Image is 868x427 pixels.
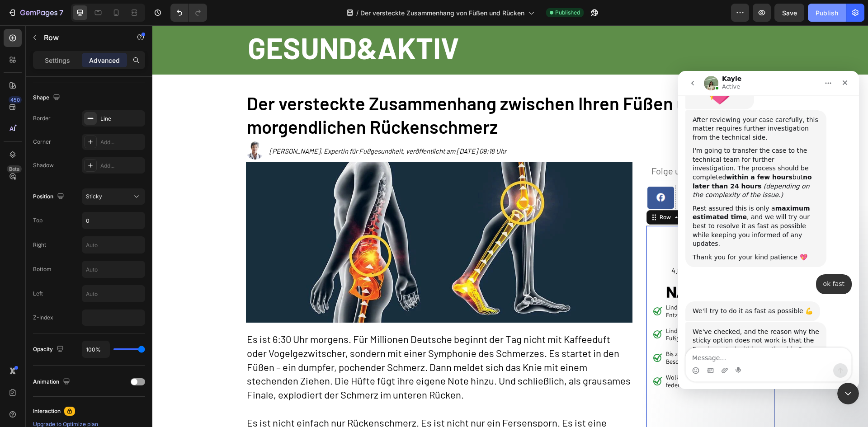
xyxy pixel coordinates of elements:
div: Right [33,241,46,249]
span: Save [782,9,797,17]
button: Send a message… [155,292,170,307]
div: Add... [100,162,143,170]
div: Kayle says… [7,230,174,251]
div: Kayle says… [7,39,174,204]
input: Auto [82,341,109,357]
p: Folge uns [499,140,615,151]
div: Interaction [33,407,61,415]
div: Corner [33,138,51,146]
img: gempages_501617521984537776-3b134b71-3751-400a-b6ec-4e4727842367.png [494,160,523,184]
div: 450 [9,96,22,103]
div: After reviewing your case carefully, this matter requires further investigation from the technica... [7,39,148,197]
h2: Empfohlen: [501,207,615,222]
button: 7 [4,4,67,22]
div: After reviewing your case carefully, this matter requires further investigation from the technica... [14,45,141,71]
b: maximum estimated time [14,134,132,150]
input: Auto [82,212,145,229]
div: We've checked, and the reason why the sticky option does not work is that the Row is nested withi... [14,257,141,328]
div: Kayle says… [7,251,174,375]
iframe: To enrich screen reader interactions, please activate Accessibility in Grammarly extension settings [678,71,859,389]
div: I'm going to transfer the case to the technical team for further investigation. The process shoul... [14,75,141,129]
button: Start recording [57,296,65,303]
div: We've checked, and the reason why the sticky option does not work is that the Row is nested withi... [7,251,148,355]
div: We'll try to do it as fast as possible 💪 [14,236,135,245]
p: Wolkenweicher [PERSON_NAME] & federleichtes Material [514,348,614,364]
div: Row [505,188,520,196]
p: ★★★★★ [502,225,614,237]
button: Upload attachment [43,296,50,303]
iframe: To enrich screen reader interactions, please activate Accessibility in Grammarly extension settings [152,25,868,427]
p: 7 [59,7,63,18]
div: Publish [816,8,838,18]
div: Border [33,114,51,122]
p: Lindert Fußschmerzen & Entzündungen spürbar [514,278,614,294]
span: Published [555,9,580,17]
div: Top [33,216,42,225]
div: Rest assured this is only a , and we will try our best to resolve it as fast as possible while ke... [14,133,141,178]
div: Opacity [33,343,66,356]
input: Auto [82,261,145,277]
div: Animation [33,376,72,388]
p: 4.8 | 15,897 Bewertungen [502,241,614,249]
div: Undo/Redo [170,4,207,22]
div: Beta [7,165,22,173]
div: Left [33,290,43,298]
p: Bis zu 12 Stunden aktiv – ganz ohne Beschwerden [514,325,614,340]
span: Sticky [86,193,102,200]
button: Save [774,4,804,22]
div: Line [100,115,143,123]
p: Row [44,32,121,43]
b: within a few hours [48,103,114,110]
input: Auto [82,237,145,253]
div: ok fast [138,203,174,223]
button: Gif picker [28,296,36,303]
iframe: Intercom live chat [837,383,859,404]
input: Auto [82,286,145,302]
div: We'll try to do it as fast as possible 💪 [7,230,142,250]
span: / [356,8,359,18]
div: Z-Index [33,314,53,322]
img: gempages_501617521984537776-a30dc9a4-9038-40f9-8e3f-1375a99d4d26.png [546,160,571,184]
div: Add... [100,138,143,146]
img: gempages_501617521984537776-db7474ae-8759-4eaa-a2df-f501edbb35d8.jpg [513,257,603,277]
p: Settings [45,56,70,65]
button: Publish [808,4,846,22]
span: Der versteckte Zusammenhang von Füßen und Rücken [360,8,524,18]
p: Lindert Fuß- & Fußgewölbeschmerzen [514,302,614,317]
p: Advanced [89,56,120,65]
i: (depending on the complexity of the issue.) [14,112,132,128]
div: Naturstep® says… [7,203,174,230]
div: Shadow [33,161,54,169]
b: no later than 24 hours [14,103,134,119]
div: Shape [33,92,62,104]
button: Sticky [82,188,145,205]
div: ok fast [145,209,166,218]
div: Position [33,191,66,203]
div: Thank you for your kind patience 💖 [14,182,141,191]
div: Bottom [33,265,52,273]
button: Emoji picker [14,296,21,303]
textarea: Message… [8,277,173,292]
